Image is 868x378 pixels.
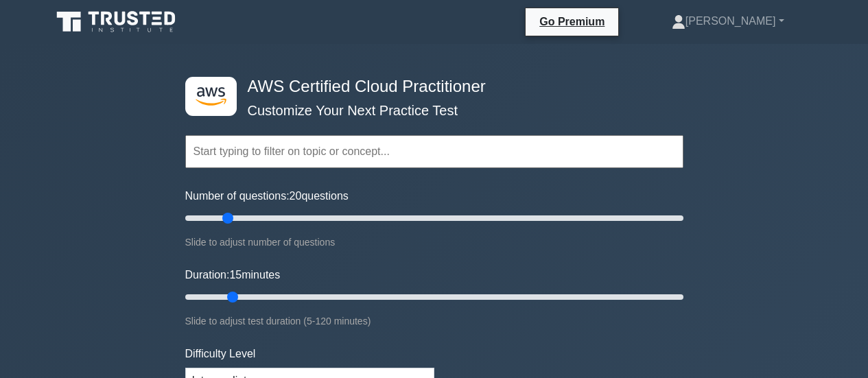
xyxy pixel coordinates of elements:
label: Number of questions: questions [185,188,349,204]
a: Go Premium [531,13,613,30]
span: 20 [290,190,302,202]
h4: AWS Certified Cloud Practitioner [242,77,616,97]
div: Slide to adjust test duration (5-120 minutes) [185,313,683,329]
label: Duration: minutes [185,267,281,283]
label: Difficulty Level [185,346,256,362]
a: [PERSON_NAME] [639,8,817,35]
span: 15 [229,269,242,281]
div: Slide to adjust number of questions [185,234,683,250]
input: Start typing to filter on topic or concept... [185,135,683,168]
